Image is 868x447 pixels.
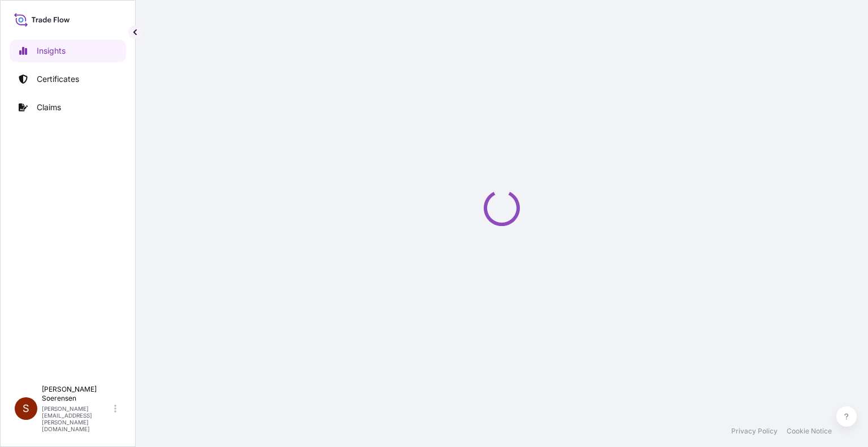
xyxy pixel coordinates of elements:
[787,427,832,436] a: Cookie Notice
[37,102,61,113] p: Claims
[37,45,66,57] p: Insights
[10,68,126,90] a: Certificates
[731,427,778,436] a: Privacy Policy
[42,405,112,432] p: [PERSON_NAME][EMAIL_ADDRESS][PERSON_NAME][DOMAIN_NAME]
[37,73,79,85] p: Certificates
[23,403,29,414] span: S
[42,385,112,403] p: [PERSON_NAME] Soerensen
[10,40,126,62] a: Insights
[10,96,126,119] a: Claims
